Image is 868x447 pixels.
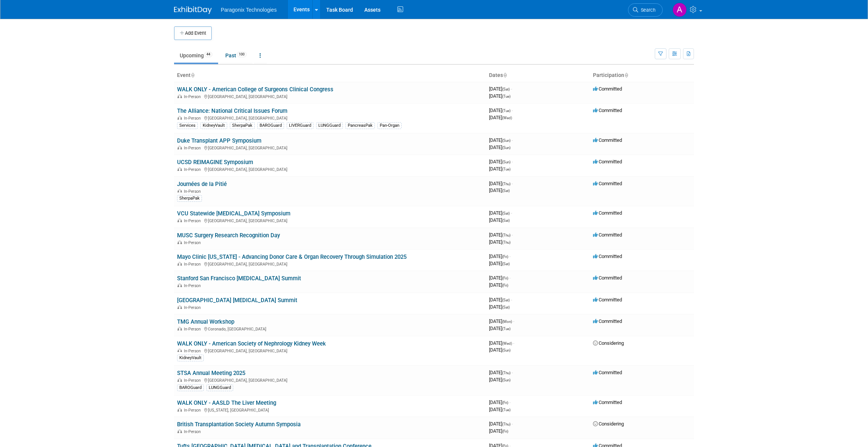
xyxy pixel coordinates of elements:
img: In-Person Event [177,167,182,171]
span: In-Person [184,116,203,121]
span: (Fri) [502,255,508,259]
img: In-Person Event [177,349,182,352]
div: BAROGuard [257,122,284,129]
span: - [513,340,514,346]
span: [DATE] [489,232,513,238]
button: Add Event [174,26,212,40]
span: (Thu) [502,422,510,426]
span: (Thu) [502,233,510,237]
span: Considering [593,421,624,427]
a: WALK ONLY - American College of Surgeons Clinical Congress [177,86,333,93]
span: [DATE] [489,275,510,281]
img: In-Person Event [177,240,182,244]
img: In-Person Event [177,378,182,382]
span: Committed [593,108,622,113]
span: [DATE] [489,93,510,99]
span: 44 [204,52,212,57]
span: [DATE] [489,318,514,324]
span: (Fri) [502,401,508,405]
img: In-Person Event [177,408,182,412]
span: [DATE] [489,407,510,412]
img: In-Person Event [177,94,182,98]
a: Duke Transplant APP Symposium [177,137,261,144]
div: [GEOGRAPHIC_DATA], [GEOGRAPHIC_DATA] [177,115,483,121]
div: Coronado, [GEOGRAPHIC_DATA] [177,326,483,332]
span: (Sat) [502,211,510,215]
a: Sort by Participation Type [624,72,628,78]
a: UCSD REIMAGINE Symposium [177,159,253,166]
span: [DATE] [489,370,513,375]
a: British Transplantation Society Autumn Symposia [177,421,301,428]
a: Upcoming44 [174,48,218,63]
span: [DATE] [489,86,512,92]
div: SherpaPak [230,122,255,129]
a: [GEOGRAPHIC_DATA] [MEDICAL_DATA] Summit [177,297,297,304]
a: STSA Annual Meeting 2025 [177,370,245,376]
span: [DATE] [489,166,510,172]
span: [DATE] [489,210,512,216]
div: Services [177,122,198,129]
img: In-Person Event [177,283,182,287]
span: In-Person [184,146,203,151]
span: [DATE] [489,239,510,245]
span: (Sat) [502,305,510,309]
span: - [512,159,513,164]
span: (Thu) [502,182,510,186]
div: [GEOGRAPHIC_DATA], [GEOGRAPHIC_DATA] [177,347,483,353]
span: - [512,421,513,427]
span: [DATE] [489,421,513,427]
a: WALK ONLY - American Society of Nephrology Kidney Week [177,340,326,347]
div: [GEOGRAPHIC_DATA], [GEOGRAPHIC_DATA] [177,217,483,223]
span: Search [638,7,656,13]
a: TMG Annual Workshop [177,318,234,325]
div: Pan-Organ [377,122,402,129]
a: WALK ONLY - AASLD The Liver Meeting [177,399,276,406]
span: - [512,232,513,238]
span: [DATE] [489,159,513,164]
span: [DATE] [489,347,510,353]
img: In-Person Event [177,305,182,309]
span: In-Person [184,408,203,413]
span: [DATE] [489,326,510,331]
span: - [513,318,514,324]
div: PancreasPak [345,122,375,129]
span: - [512,181,513,186]
span: (Tue) [502,327,510,331]
th: Participation [590,69,694,82]
span: [DATE] [489,217,510,223]
a: Mayo Clinic [US_STATE] - Advancing Donor Care & Organ Recovery Through Simulation 2025 [177,253,406,260]
span: In-Person [184,327,203,332]
span: - [512,108,513,113]
span: (Fri) [502,276,508,280]
span: (Sat) [502,218,510,223]
img: In-Person Event [177,146,182,149]
span: Committed [593,181,622,186]
span: - [511,297,512,303]
span: Paragonix Technologies [221,7,277,13]
span: - [512,137,513,143]
span: (Sun) [502,138,510,143]
a: VCU Statewide [MEDICAL_DATA] Symposium [177,210,290,217]
span: [DATE] [489,137,513,143]
span: In-Person [184,240,203,245]
img: In-Person Event [177,218,182,222]
a: Sort by Start Date [503,72,507,78]
span: (Fri) [502,283,508,287]
span: (Wed) [502,341,512,346]
div: LUNGGuard [206,384,233,391]
div: LUNGGuard [316,122,343,129]
div: KidneyVault [200,122,227,129]
span: In-Person [184,429,203,434]
span: [DATE] [489,181,513,186]
a: Sort by Event Name [191,72,194,78]
span: Committed [593,399,622,405]
span: (Sun) [502,348,510,352]
div: [GEOGRAPHIC_DATA], [GEOGRAPHIC_DATA] [177,93,483,99]
a: Past100 [220,48,252,63]
span: In-Person [184,189,203,194]
span: (Sat) [502,262,510,266]
div: [US_STATE], [GEOGRAPHIC_DATA] [177,407,483,413]
span: Committed [593,137,622,143]
span: - [512,370,513,375]
a: Search [628,3,663,17]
